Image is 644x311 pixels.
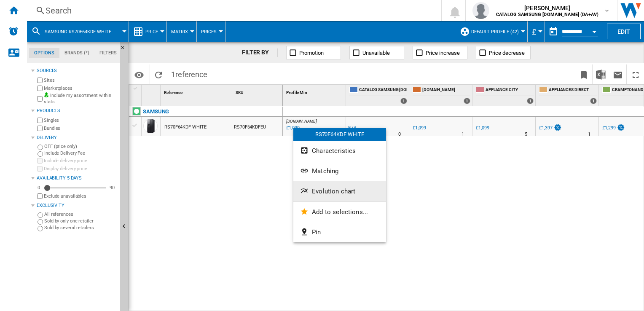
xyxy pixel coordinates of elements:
button: Add to selections... [293,202,386,222]
button: Matching [293,161,386,181]
span: Characteristics [312,147,356,155]
span: Pin [312,228,321,236]
span: Evolution chart [312,188,355,195]
button: Pin... [293,222,386,242]
div: RS70F64KDF WHITE [293,128,386,141]
span: Add to selections... [312,208,368,216]
span: Matching [312,167,338,175]
button: Evolution chart [293,181,386,201]
button: Characteristics [293,141,386,161]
